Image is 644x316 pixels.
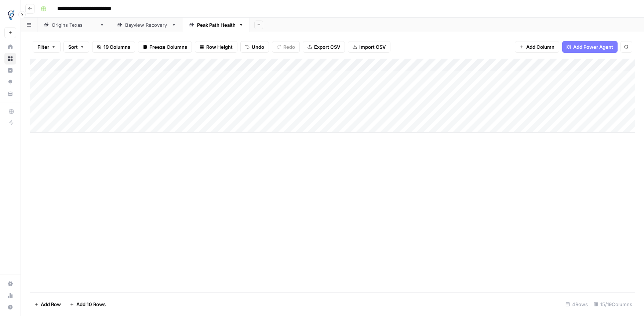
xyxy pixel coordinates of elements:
button: Sort [63,41,89,53]
a: Insights [4,65,16,76]
a: Settings [4,278,16,290]
span: Add Row [41,301,61,308]
button: Export CSV [303,41,345,53]
button: Help + Support [4,301,16,313]
span: Filter [37,43,49,51]
button: Filter [33,41,61,53]
span: 19 Columns [103,43,130,51]
a: Browse [4,53,16,65]
a: Peak Path Health [183,18,250,32]
div: Peak Path Health [197,21,236,29]
button: Undo [240,41,269,53]
div: Bayview Recovery [125,21,168,29]
button: Row Height [195,41,237,53]
button: Import CSV [348,41,390,53]
img: TDI Content Team Logo [4,8,18,22]
button: Freeze Columns [138,41,192,53]
button: Add 10 Rows [65,298,110,310]
span: Freeze Columns [149,43,187,51]
button: 19 Columns [92,41,135,53]
a: Your Data [4,88,16,100]
span: Row Height [206,43,233,51]
span: Add 10 Rows [76,301,106,308]
span: Add Column [526,43,554,51]
a: Origins [US_STATE] [37,18,111,32]
button: Add Column [515,41,559,53]
button: Redo [272,41,300,53]
span: Export CSV [314,43,340,51]
span: Undo [252,43,264,51]
button: Add Row [30,298,65,310]
div: Origins [US_STATE] [52,21,97,29]
a: Usage [4,290,16,301]
a: Opportunities [4,76,16,88]
button: Workspace: TDI Content Team [4,6,16,24]
a: Home [4,41,16,53]
div: 15/19 Columns [591,298,635,310]
span: Sort [68,43,78,51]
span: Redo [283,43,295,51]
span: Add Power Agent [573,43,613,51]
span: Import CSV [359,43,386,51]
div: 4 Rows [563,298,591,310]
button: Add Power Agent [562,41,618,53]
a: Bayview Recovery [111,18,183,32]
